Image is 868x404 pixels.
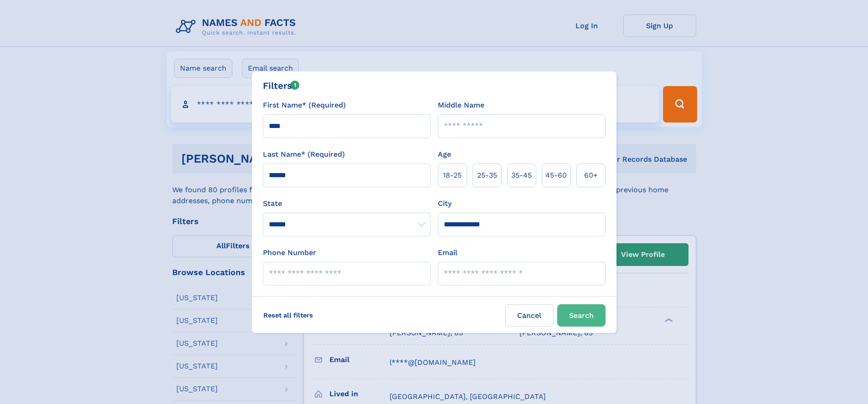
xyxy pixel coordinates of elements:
[584,170,598,181] span: 60+
[263,79,300,92] div: Filters
[438,149,451,160] label: Age
[545,170,567,181] span: 45‑60
[477,170,497,181] span: 25‑35
[438,100,484,111] label: Middle Name
[557,304,606,327] button: Search
[505,304,554,327] label: Cancel
[263,149,345,160] label: Last Name* (Required)
[511,170,532,181] span: 35‑45
[443,170,462,181] span: 18‑25
[263,198,431,209] label: State
[263,247,316,258] label: Phone Number
[438,198,452,209] label: City
[438,247,457,258] label: Email
[257,304,319,326] label: Reset all filters
[263,100,346,111] label: First Name* (Required)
